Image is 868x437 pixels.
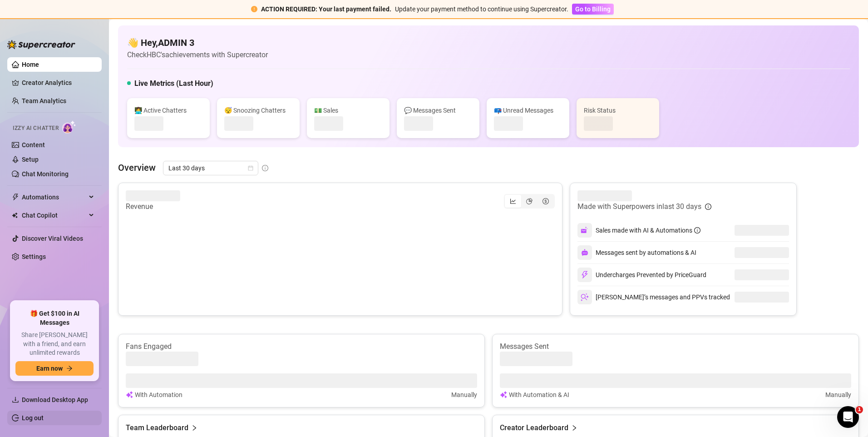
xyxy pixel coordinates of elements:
[705,204,711,210] span: info-circle
[22,208,86,223] span: Chat Copilot
[62,120,76,134] img: AI Chatter
[248,165,253,171] span: calendar
[168,161,253,175] span: Last 30 days
[224,105,292,115] div: 😴 Snoozing Chatters
[191,422,197,433] span: right
[856,406,863,413] span: 1
[314,105,382,115] div: 💵 Sales
[7,40,75,49] img: logo-BBDzfeDw.svg
[22,190,86,204] span: Automations
[251,6,257,12] span: exclamation-circle
[22,97,66,104] a: Team Analytics
[504,194,555,209] div: segmented control
[577,245,696,260] div: Messages sent by automations & AI
[581,249,588,256] img: svg%3e
[572,5,614,13] a: Go to Billing
[126,390,133,400] img: svg%3e
[15,331,94,358] span: Share [PERSON_NAME] with a friend, and earn unlimited rewards
[127,49,268,60] article: Check HBC's achievements with Supercreator
[22,141,45,149] a: Content
[126,422,188,433] article: Team Leaderboard
[22,235,83,242] a: Discover Viral Videos
[509,390,569,400] article: With Automation & AI
[500,390,507,400] img: svg%3e
[118,161,156,174] article: Overview
[581,226,589,234] img: svg%3e
[22,414,44,422] a: Log out
[500,342,851,352] article: Messages Sent
[262,165,268,171] span: info-circle
[395,5,568,13] span: Update your payment method to continue using Supercreator.
[837,406,859,428] iframe: Intercom live chat
[134,105,202,115] div: 👩‍💻 Active Chatters
[577,201,701,212] article: Made with Superpowers in last 30 days
[825,390,851,400] article: Manually
[13,124,59,133] span: Izzy AI Chatter
[66,365,73,372] span: arrow-right
[526,198,533,204] span: pie-chart
[510,198,516,204] span: line-chart
[126,342,477,352] article: Fans Engaged
[494,105,562,115] div: 📪 Unread Messages
[571,422,577,433] span: right
[451,390,477,400] article: Manually
[577,290,730,304] div: [PERSON_NAME]’s messages and PPVs tracked
[12,396,19,403] span: download
[575,5,611,13] span: Go to Billing
[542,198,549,204] span: dollar-circle
[22,170,69,178] a: Chat Monitoring
[22,253,46,260] a: Settings
[135,390,182,400] article: With Automation
[261,5,391,13] strong: ACTION REQUIRED: Your last payment failed.
[15,309,94,327] span: 🎁 Get $100 in AI Messages
[127,36,268,49] h4: 👋 Hey, ADMIN 3
[15,361,94,376] button: Earn nowarrow-right
[134,78,213,89] h5: Live Metrics (Last Hour)
[694,227,700,233] span: info-circle
[22,75,94,90] a: Creator Analytics
[581,293,589,301] img: svg%3e
[404,105,472,115] div: 💬 Messages Sent
[22,156,39,163] a: Setup
[12,194,19,201] span: thunderbolt
[581,271,589,279] img: svg%3e
[572,4,614,15] button: Go to Billing
[36,365,63,372] span: Earn now
[584,105,652,115] div: Risk Status
[126,201,180,212] article: Revenue
[577,268,706,282] div: Undercharges Prevented by PriceGuard
[12,212,18,218] img: Chat Copilot
[500,422,568,433] article: Creator Leaderboard
[22,396,88,403] span: Download Desktop App
[22,61,39,68] a: Home
[596,225,700,235] div: Sales made with AI & Automations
